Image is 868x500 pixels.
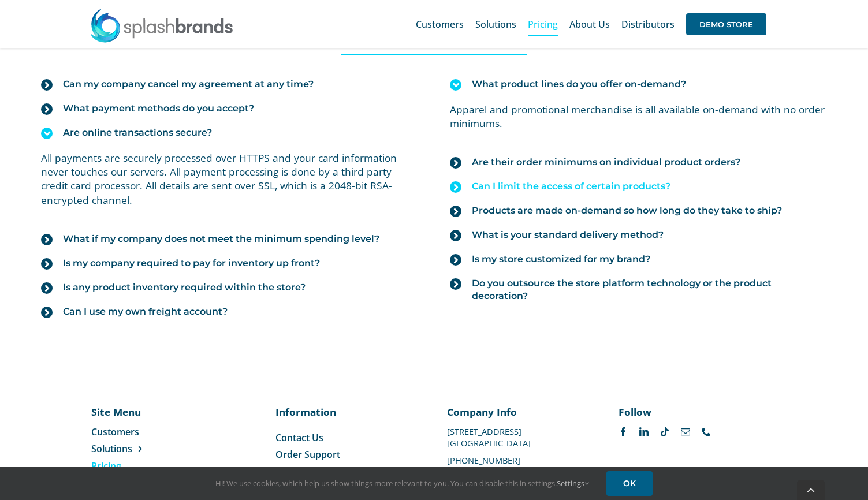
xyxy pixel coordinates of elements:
a: linkedin [639,427,649,436]
span: Solutions [91,442,132,455]
span: Do you outsource the store platform technology or the product decoration? [472,277,826,303]
span: What if my company does not meet the minimum spending level? [63,233,379,245]
a: Distributors [621,6,675,43]
nav: Main Menu Sticky [416,6,766,43]
a: Do you outsource the store platform technology or the product decoration? [450,271,826,308]
img: SplashBrands.com Logo [90,8,234,43]
a: Are online transactions secure? [41,121,418,145]
a: Order Support [275,448,420,461]
a: Is my store customized for my brand? [450,247,826,271]
a: Customers [91,426,184,438]
a: phone [702,427,711,436]
p: Company Info [447,405,592,419]
span: Pricing [528,20,558,29]
a: What is your standard delivery method? [450,223,826,247]
span: Contact Us [275,431,323,444]
a: tiktok [660,427,669,436]
a: Is my company required to pay for inventory up front? [41,251,418,275]
p: Apparel and promotional merchandise is all available on-demand with no order minimums. [450,102,826,130]
span: Solutions [475,20,516,29]
a: What product lines do you offer on-demand? [450,72,826,96]
span: Jobs [275,465,295,478]
span: Can I use my own freight account? [63,305,228,318]
a: Is any product inventory required within the store? [41,275,418,300]
span: Hi! We use cookies, which help us show things more relevant to you. You can disable this in setti... [215,478,589,488]
p: Information [275,405,420,419]
span: Customers [416,20,464,29]
nav: Menu [275,431,420,495]
a: Can my company cancel my agreement at any time? [41,72,418,96]
a: Solutions [91,442,184,455]
p: Follow [619,405,763,419]
span: Is my store customized for my brand? [472,253,650,266]
p: All payments are securely processed over HTTPS and your card information never touches our server... [41,151,418,207]
span: What product lines do you offer on-demand? [472,78,686,91]
span: Is any product inventory required within the store? [63,281,306,294]
a: Jobs [275,465,420,478]
a: OK [606,471,653,496]
a: DEMO STORE [686,6,766,43]
a: Can I use my own freight account? [41,300,418,324]
a: facebook [619,427,628,436]
span: Can my company cancel my agreement at any time? [63,78,314,91]
a: Products are made on-demand so how long do they take to ship? [450,199,826,223]
a: Customers [416,6,464,43]
a: Can I limit the access of certain products? [450,174,826,199]
span: Customers [91,426,139,438]
span: Can I limit the access of certain products? [472,180,670,193]
span: What is your standard delivery method? [472,229,664,241]
p: Site Menu [91,405,184,419]
span: What payment methods do you accept? [63,102,254,115]
span: Are their order minimums on individual product orders? [472,156,740,169]
span: Distributors [621,20,675,29]
span: Pricing [91,460,121,472]
span: Order Support [275,448,340,461]
a: Pricing [528,6,558,43]
a: mail [681,427,690,436]
a: Settings [557,478,589,488]
span: Products are made on-demand so how long do they take to ship? [472,204,782,217]
span: Are online transactions secure? [63,126,212,139]
a: What payment methods do you accept? [41,96,418,121]
span: About Us [569,20,610,29]
span: Is my company required to pay for inventory up front? [63,257,320,270]
span: DEMO STORE [686,13,766,35]
a: What if my company does not meet the minimum spending level? [41,227,418,251]
a: Are their order minimums on individual product orders? [450,150,826,174]
a: Contact Us [275,431,420,444]
a: Pricing [91,460,184,472]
